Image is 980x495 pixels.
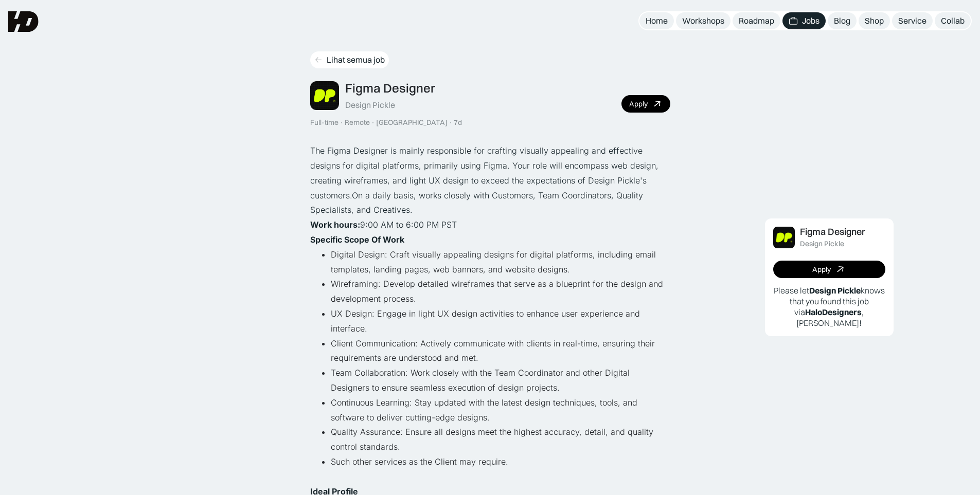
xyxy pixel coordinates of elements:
a: Service [892,12,933,29]
div: Lihat semua job [327,54,385,65]
p: The Figma Designer is mainly responsible for crafting visually appealing and effective designs fo... [310,143,670,217]
img: Job Image [310,81,339,110]
div: Workshops [682,15,724,26]
li: Team Collaboration: Work closely with the Team Coordinator and other Digital Designers to ensure ... [331,365,670,395]
div: 7d [454,118,462,127]
a: Roadmap [733,12,780,29]
div: Apply [629,100,648,108]
img: Job Image [773,227,795,248]
div: Design Pickle [800,240,844,248]
a: Apply [773,261,885,278]
div: · [371,118,375,127]
div: Blog [834,15,850,26]
div: Shop [865,15,884,26]
div: [GEOGRAPHIC_DATA] [376,118,448,127]
div: Figma Designer [800,227,865,237]
li: Client Communication: Actively communicate with clients in real-time, ensuring their requirements... [331,336,670,366]
p: ‍ [310,232,670,247]
li: Wireframing: Develop detailed wireframes that serve as a blueprint for the design and development... [331,277,670,306]
p: ‍ 9:00 AM to 6:00 PM PST [310,217,670,232]
a: Jobs [782,12,826,29]
a: Shop [859,12,890,29]
li: UX Design: Engage in light UX design activities to enhance user experience and interface. [331,306,670,336]
a: Lihat semua job [310,51,389,68]
b: HaloDesigners [805,307,862,317]
b: Design Pickle [809,285,861,296]
div: Full-time [310,118,338,127]
div: Service [898,15,926,26]
div: Design Pickle [345,100,395,111]
a: Blog [828,12,857,29]
li: Digital Design: Craft visually appealing designs for digital platforms, including email templates... [331,247,670,277]
strong: Specific Scope Of Work [310,234,404,245]
a: Home [639,12,674,29]
a: Apply [621,95,670,113]
div: · [449,118,453,127]
div: Roadmap [739,15,774,26]
li: Continuous Learning: Stay updated with the latest design techniques, tools, and software to deliv... [331,395,670,425]
div: Figma Designer [345,81,435,96]
li: Quality Assurance: Ensure all designs meet the highest accuracy, detail, and quality control stan... [331,425,670,454]
a: Workshops [676,12,730,29]
div: Jobs [802,15,819,26]
strong: Work hours: [310,219,360,230]
a: Collab [935,12,971,29]
p: Please let knows that you found this job via , [PERSON_NAME]! [773,285,885,328]
div: Home [646,15,668,26]
div: Remote [345,118,370,127]
li: Such other services as the Client may require. [331,454,670,484]
div: Collab [941,15,965,26]
div: · [340,118,344,127]
div: Apply [812,265,831,274]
